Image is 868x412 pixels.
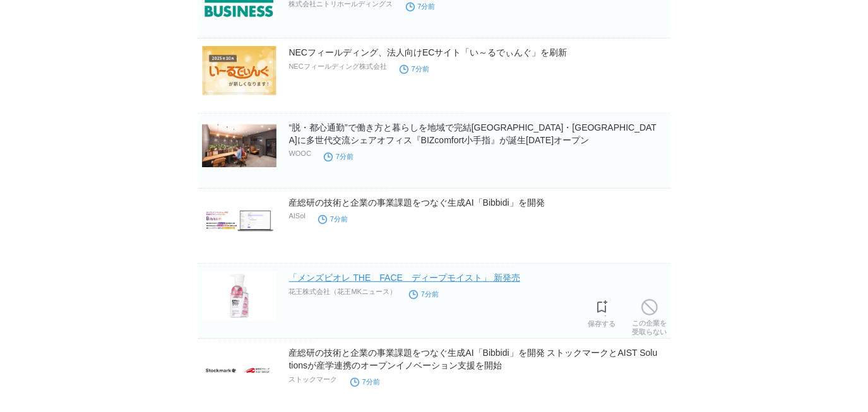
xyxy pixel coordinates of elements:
[289,375,338,384] p: ストックマーク
[633,296,667,336] a: この企業を受取らない
[202,196,276,245] img: 産総研の技術と企業の事業課題をつなぐ生成AI「Bibbidi」を開発
[588,297,616,328] a: 保存する
[289,122,657,145] a: “脱・都心通勤”で働き方と暮らしを地域で完結[GEOGRAPHIC_DATA]・[GEOGRAPHIC_DATA]に多世代交流シェアオフィス『BIZcomfort小手指』が誕生[DATE]オープン
[289,287,397,297] p: 花王株式会社（花王MKニュース）
[202,121,276,170] img: “脱・都心通勤”で働き方と暮らしを地域で完結埼玉・小手指駅前に多世代交流シェアオフィス『BIZcomfort小手指』が誕生2025年11月10日（月）オープン
[289,197,545,208] a: 産総研の技術と企業の事業課題をつなぐ生成AI「Bibbidi」を開発
[318,215,348,223] time: 7分前
[406,3,436,10] time: 7分前
[289,62,387,71] p: NECフィールディング株式会社
[202,271,276,321] img: 「メンズビオレ THE FACE ディープモイスト」 新発売
[324,153,354,160] time: 7分前
[400,65,429,73] time: 7分前
[289,348,658,370] a: 産総研の技術と企業の事業課題をつなぐ生成AI「Bibbidi」を開発 ストックマークとAIST Solutionsが産学連携のオープンイノベーション支援を開始
[289,212,306,220] p: AISol
[202,346,276,396] img: 産総研の技術と企業の事業課題をつなぐ生成AI「Bibbidi」を開発 ストックマークとAIST Solutionsが産学連携のオープンイノベーション支援を開始
[202,46,276,95] img: NECフィールディング、法人向けECサイト「い～るでぃんぐ」を刷新
[289,150,311,157] p: WOOC
[289,47,568,57] a: NECフィールディング、法人向けECサイト「い～るでぃんぐ」を刷新
[350,378,380,386] time: 7分前
[289,273,520,283] a: 「メンズビオレ THE FACE ディープモイスト」 新発売
[409,290,439,298] time: 7分前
